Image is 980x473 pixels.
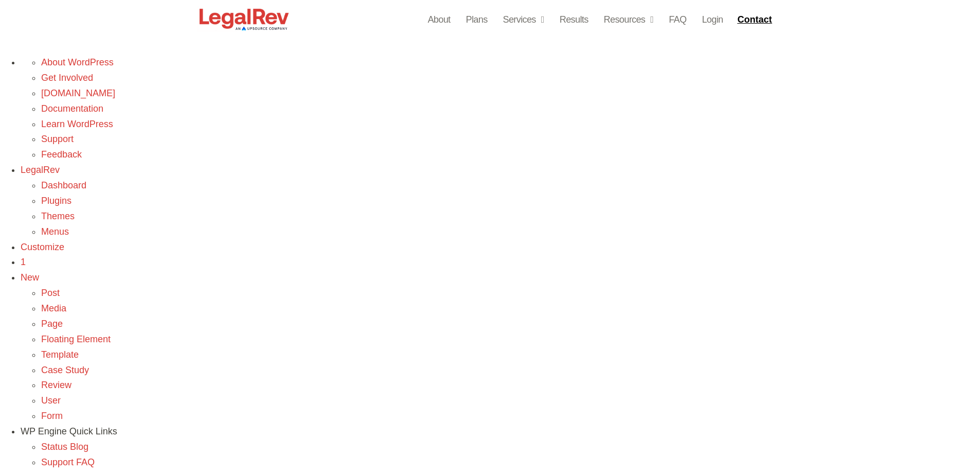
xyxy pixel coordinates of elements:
a: Themes [41,211,75,221]
a: Resources [604,12,654,27]
a: About [427,12,450,27]
a: Contact [733,11,778,28]
a: Template [41,349,79,360]
a: Plans [466,12,488,27]
span: New [21,272,39,283]
ul: LegalRev [21,178,980,209]
a: LegalRev [21,165,60,175]
a: Page [41,319,63,329]
a: Login [702,12,723,27]
a: Get Involved [41,73,93,83]
a: Feedback [41,149,82,160]
span: Contact [737,15,772,24]
a: Menus [41,226,69,237]
a: Support [41,134,74,144]
a: Services [503,12,544,27]
a: Customize [21,242,64,252]
span: 1 [21,257,26,267]
a: Form [41,411,63,421]
a: Status Blog [41,442,88,452]
a: FAQ [669,12,686,27]
a: Post [41,288,60,298]
ul: LegalRev [21,209,980,240]
a: [DOMAIN_NAME] [41,88,115,98]
a: About WordPress [41,57,114,67]
a: Learn WordPress [41,119,113,129]
ul: New [21,286,980,424]
a: Results [560,12,589,27]
div: WP Engine Quick Links [21,424,980,440]
ul: About WordPress [21,55,980,86]
a: Case Study [41,365,89,375]
ul: About WordPress [21,86,980,163]
a: Review [41,380,72,390]
a: Documentation [41,103,103,114]
a: User [41,395,61,406]
nav: Menu [427,12,723,27]
a: Support FAQ [41,457,95,467]
a: Dashboard [41,180,86,190]
a: Plugins [41,196,72,206]
a: Floating Element [41,334,111,344]
a: Media [41,303,66,313]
